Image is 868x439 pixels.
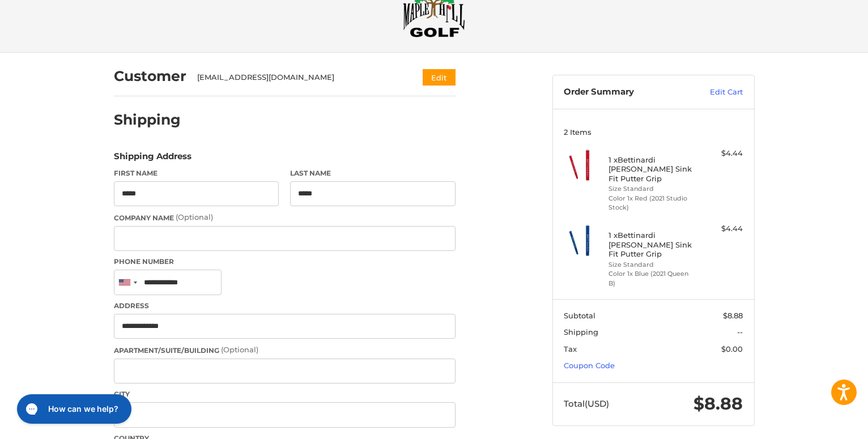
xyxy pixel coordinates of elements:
h3: 2 Items [564,127,743,137]
h2: Shipping [114,111,181,129]
span: $0.00 [721,344,743,353]
label: Last Name [290,168,456,178]
legend: Shipping Address [114,150,192,168]
div: [EMAIL_ADDRESS][DOMAIN_NAME] [197,72,401,83]
span: Tax [564,344,577,353]
span: Total (USD) [564,398,609,409]
a: Coupon Code [564,361,615,370]
h2: Customer [114,67,186,85]
label: Phone Number [114,257,456,267]
span: -- [737,327,743,336]
span: $8.88 [693,393,743,414]
li: Color 1x Red (2021 Studio Stock) [609,194,695,212]
label: Company Name [114,212,456,223]
label: Address [114,301,456,311]
a: Edit Cart [686,87,743,98]
h3: Order Summary [564,87,686,98]
small: (Optional) [221,345,258,354]
li: Color 1x Blue (2021 Queen B) [609,269,695,288]
small: (Optional) [176,212,213,221]
button: Edit [423,69,456,86]
iframe: Gorgias live chat messenger [11,390,135,428]
li: Size Standard [609,260,695,270]
div: United States: +1 [114,270,141,295]
div: $4.44 [698,148,743,159]
span: Shipping [564,327,598,336]
label: Apartment/Suite/Building [114,344,456,356]
h4: 1 x Bettinardi [PERSON_NAME] Sink Fit Putter Grip [609,155,695,183]
span: Subtotal [564,311,595,320]
label: First Name [114,168,279,178]
li: Size Standard [609,184,695,194]
span: $8.88 [723,311,743,320]
label: City [114,389,456,399]
h4: 1 x Bettinardi [PERSON_NAME] Sink Fit Putter Grip [609,231,695,258]
div: $4.44 [698,223,743,235]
